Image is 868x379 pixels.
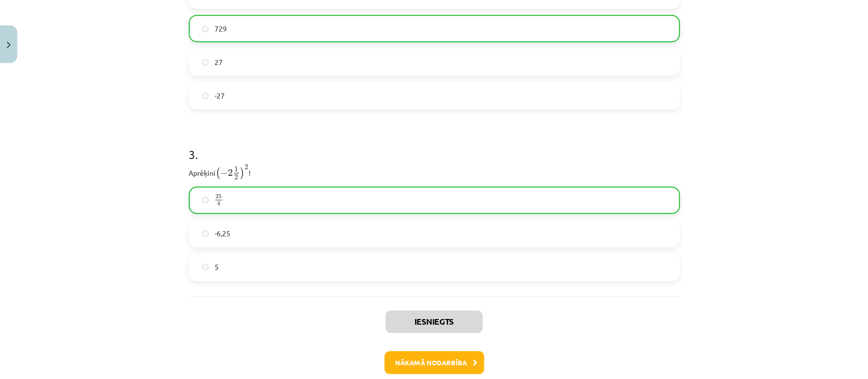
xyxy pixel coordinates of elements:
[202,264,208,270] input: 5
[220,170,228,177] span: −
[216,194,222,199] span: 25
[217,202,220,206] span: 4
[216,167,220,179] span: (
[202,59,208,66] input: 27
[384,351,484,374] button: Nākamā nodarbība
[215,228,230,239] span: -6,25
[228,169,233,176] span: 2
[215,90,225,101] span: -27
[202,25,208,32] input: 729
[215,262,219,272] span: 5
[215,57,223,68] span: 27
[215,23,227,34] span: 729
[240,167,245,179] span: )
[234,167,238,172] span: 1
[385,310,483,333] button: Iesniegts
[245,165,248,170] span: 2
[189,130,680,161] h1: 3 .
[234,175,238,180] span: 2
[7,42,11,48] img: icon-close-lesson-0947bae3869378f0d4975bcd49f059093ad1ed9edebbc8119c70593378902aed.svg
[189,164,680,180] p: Aprēķini !
[202,92,208,99] input: -27
[202,230,208,237] input: -6,25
